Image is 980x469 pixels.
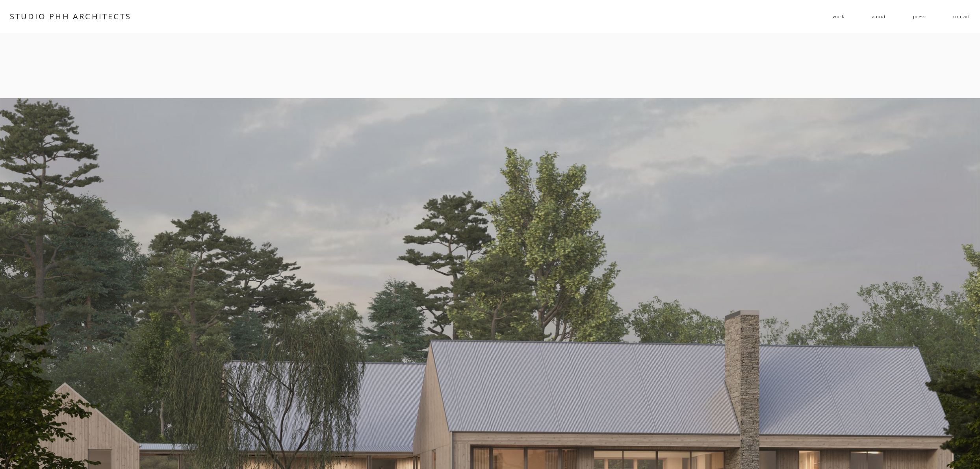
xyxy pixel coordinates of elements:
[913,11,926,22] a: press
[833,11,845,22] span: work
[872,11,886,22] a: about
[10,11,131,22] a: STUDIO PHH ARCHITECTS
[833,11,845,22] a: folder dropdown
[953,11,970,22] a: contact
